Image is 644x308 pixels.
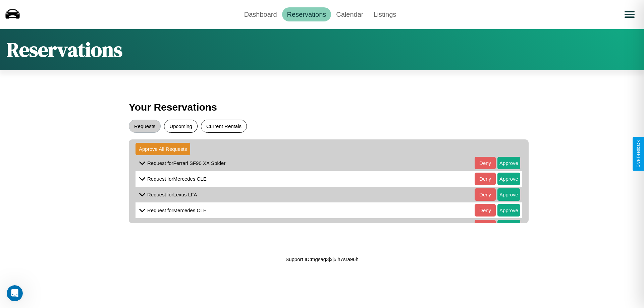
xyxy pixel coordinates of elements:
[147,222,207,231] p: Request for Mercedes CLE
[475,204,496,217] button: Deny
[497,173,520,185] button: Approve
[475,173,496,185] button: Deny
[164,120,198,133] button: Upcoming
[201,120,247,133] button: Current Rentals
[497,204,520,217] button: Approve
[136,143,190,155] button: Approve All Requests
[239,7,282,21] a: Dashboard
[636,140,641,168] div: Give Feedback
[129,98,515,116] h3: Your Reservations
[129,120,161,133] button: Requests
[497,188,520,201] button: Approve
[7,36,122,63] h1: Reservations
[147,159,225,168] p: Request for Ferrari SF90 XX Spider
[282,7,331,21] a: Reservations
[475,188,496,201] button: Deny
[7,285,23,301] iframe: Intercom live chat
[331,7,368,21] a: Calendar
[147,206,207,215] p: Request for Mercedes CLE
[147,190,197,199] p: Request for Lexus LFA
[475,220,496,232] button: Deny
[285,255,359,264] p: Support ID: mgsag3jxj5ih7sra96h
[475,157,496,169] button: Deny
[620,5,639,24] button: Open menu
[368,7,401,21] a: Listings
[497,220,520,232] button: Approve
[147,174,207,183] p: Request for Mercedes CLE
[497,157,520,169] button: Approve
